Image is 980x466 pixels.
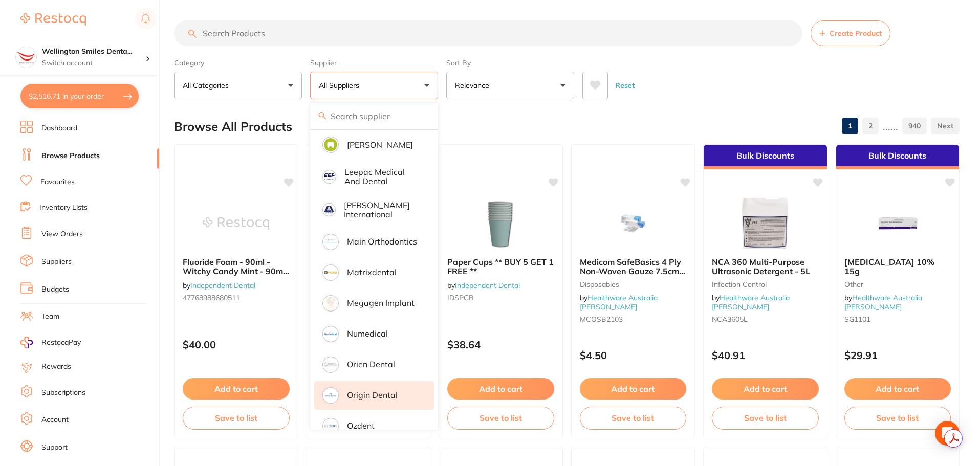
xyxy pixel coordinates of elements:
[844,349,951,361] p: $29.91
[16,47,36,68] img: Wellington Smiles Dental
[41,338,81,348] span: RestocqPay
[344,201,420,219] p: [PERSON_NAME] International
[580,293,658,312] a: Healthware Australia [PERSON_NAME]
[455,80,493,91] p: Relevance
[310,103,438,129] input: Search supplier
[842,116,858,136] a: 1
[41,312,59,322] a: Team
[324,419,337,433] img: Ozdent
[324,266,337,279] img: Matrixdental
[324,297,337,310] img: Megagen Implant
[580,257,687,276] b: Medicom SafeBasics 4 Ply Non-Woven Gauze 7.5cm x 7.5cm 200/Pack
[844,280,951,289] small: other
[41,442,68,453] a: Support
[580,315,623,324] span: MCOSB2103
[319,80,363,91] p: All Suppliers
[41,415,69,425] a: Account
[20,84,139,108] button: $2,516.71 in your order
[935,421,960,446] div: Open Intercom Messenger
[324,235,337,249] img: Main Orthodontics
[836,145,960,169] div: Bulk Discounts
[324,205,334,215] img: Livingstone International
[347,390,398,400] p: Origin Dental
[183,281,255,290] span: by
[580,407,687,429] button: Save to list
[183,257,290,276] b: Fluoride Foam - 90ml - Witchy Candy Mint - 90ml NEW SIZING
[446,58,574,68] label: Sort By
[20,8,86,31] a: Restocq Logo
[183,339,290,350] p: $40.00
[183,378,290,400] button: Add to cart
[20,13,86,26] img: Restocq Logo
[324,358,337,371] img: Orien dental
[447,257,554,276] b: Paper Cups ** BUY 5 GET 1 FREE **
[455,281,520,290] a: Independent Dental
[446,72,574,99] button: Relevance
[712,315,748,324] span: NCA3605L
[183,293,240,302] span: 47768988680511
[712,293,790,312] a: Healthware Australia [PERSON_NAME]
[447,407,554,429] button: Save to list
[324,389,337,402] img: Origin Dental
[190,281,255,290] a: Independent Dental
[902,116,927,136] a: 940
[42,47,145,57] h4: Wellington Smiles Dental
[580,293,658,312] span: by
[310,58,438,68] label: Supplier
[40,177,75,187] a: Favourites
[447,339,554,350] p: $38.64
[347,298,415,307] p: Megagen Implant
[712,378,819,400] button: Add to cart
[580,349,687,361] p: $4.50
[41,229,83,239] a: View Orders
[447,281,520,290] span: by
[347,421,375,430] p: Ozdent
[712,293,790,312] span: by
[41,362,71,372] a: Rewards
[347,360,395,369] p: Orien dental
[20,337,81,348] a: RestocqPay
[347,268,397,277] p: Matrixdental
[844,293,922,312] span: by
[467,198,534,249] img: Paper Cups ** BUY 5 GET 1 FREE **
[347,237,417,246] p: Main Orthodontics
[844,407,951,429] button: Save to list
[183,257,289,286] span: Fluoride Foam - 90ml - Witchy Candy Mint - 90ml NEW SIZING
[712,257,810,276] span: NCA 360 Multi-Purpose Ultrasonic Detergent - 5L
[600,198,666,249] img: Medicom SafeBasics 4 Ply Non-Woven Gauze 7.5cm x 7.5cm 200/Pack
[174,72,302,99] button: All Categories
[580,280,687,289] small: Disposables
[41,388,85,398] a: Subscriptions
[203,198,269,249] img: Fluoride Foam - 90ml - Witchy Candy Mint - 90ml NEW SIZING
[704,145,827,169] div: Bulk Discounts
[712,280,819,289] small: Infection Control
[347,329,388,338] p: Numedical
[41,284,69,295] a: Budgets
[844,378,951,400] button: Add to cart
[39,203,88,213] a: Inventory Lists
[324,327,337,341] img: Numedical
[174,120,292,134] h2: Browse All Products
[883,120,898,132] p: ......
[174,58,302,68] label: Category
[174,20,802,46] input: Search Products
[844,315,870,324] span: SG1101
[712,349,819,361] p: $40.91
[310,72,438,99] button: All Suppliers
[41,123,77,134] a: Dashboard
[830,29,882,37] span: Create Product
[447,257,554,276] span: Paper Cups ** BUY 5 GET 1 FREE **
[844,257,951,276] b: Xylocaine 10% 15g
[844,257,934,276] span: [MEDICAL_DATA] 10% 15g
[732,198,798,249] img: NCA 360 Multi-Purpose Ultrasonic Detergent - 5L
[580,378,687,400] button: Add to cart
[811,20,890,46] button: Create Product
[41,151,100,161] a: Browse Products
[183,407,290,429] button: Save to list
[447,293,474,302] span: IDSPCB
[41,257,72,267] a: Suppliers
[447,378,554,400] button: Add to cart
[862,116,879,136] a: 2
[42,58,145,69] p: Switch account
[844,293,922,312] a: Healthware Australia [PERSON_NAME]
